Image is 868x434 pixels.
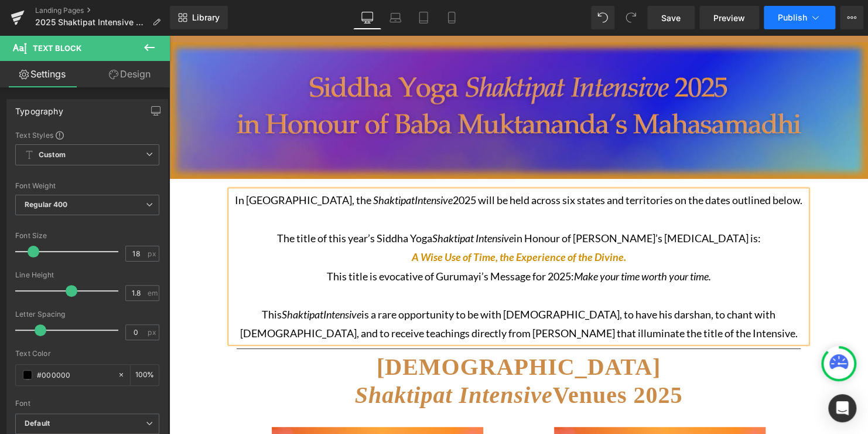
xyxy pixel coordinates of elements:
[15,310,159,318] div: Letter Spacing
[61,232,637,270] p: This title is evocative of Gurumayi’s Message for 2025:
[15,350,159,358] div: Text Color
[202,158,245,171] i: Shaktipat
[87,61,172,87] a: Design
[619,6,643,29] button: Redo
[112,273,154,286] i: Shaktipat
[148,289,158,297] span: em
[207,318,491,345] span: [DEMOGRAPHIC_DATA]
[25,200,68,209] b: Regular 400
[353,6,381,29] a: Desktop
[15,182,159,190] div: Font Weight
[661,12,681,24] span: Save
[242,215,457,228] span: A Wise Use of Time, the Experience of the Divine.
[15,271,159,279] div: Line Height
[283,158,633,171] span: 2025 will be held across six states and territories on the dates outlined below.
[186,347,514,373] span: Venues 2025
[409,6,438,29] a: Tablet
[37,368,112,381] input: Color
[15,399,159,408] div: Font
[778,13,807,22] span: Publish
[15,100,63,116] div: Typography
[840,6,863,29] button: More
[61,194,637,232] p: The title of this year’s Siddha Yoga in Honour of [PERSON_NAME]’s [MEDICAL_DATA] is:
[699,6,759,29] a: Preview
[263,196,344,209] i: Shaktipat Intensive
[25,419,50,429] i: Default
[170,6,228,29] a: New Library
[15,232,159,240] div: Font Size
[405,235,542,247] span: Make your time worth your time.
[438,6,466,29] a: Mobile
[192,12,220,23] span: Library
[764,6,835,29] button: Publish
[131,365,159,385] div: %
[828,394,856,422] div: Open Intercom Messenger
[33,43,81,53] span: Text Block
[35,18,148,27] span: 2025 Shaktipat Intensive Landing
[713,12,745,24] span: Preview
[154,273,192,286] i: Intensive
[15,130,159,140] div: Text Styles
[39,150,66,160] b: Custom
[61,270,637,308] p: This is a rare opportunity to be with [DEMOGRAPHIC_DATA], to have his darshan, to chant with [DEM...
[381,6,409,29] a: Laptop
[148,250,158,257] span: px
[591,6,614,29] button: Undo
[245,158,283,171] i: Intensive
[148,328,158,336] span: px
[35,6,170,15] a: Landing Pages
[186,347,384,373] i: Shaktipat Intensive
[66,158,202,171] span: In [GEOGRAPHIC_DATA], the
